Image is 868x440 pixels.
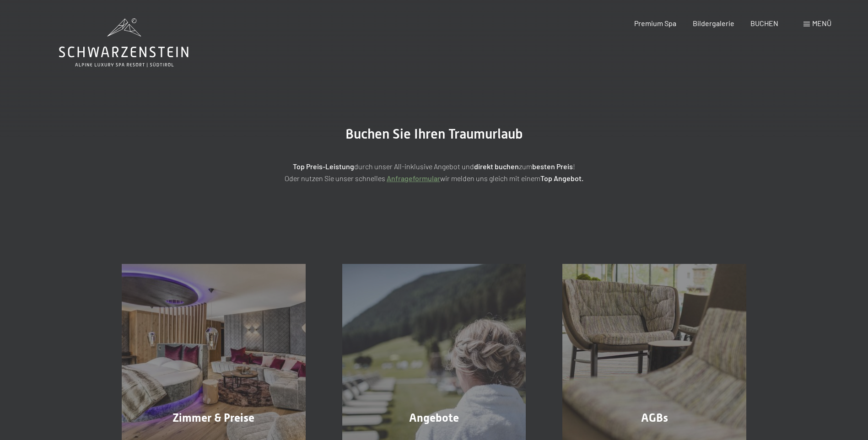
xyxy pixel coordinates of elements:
strong: besten Preis [532,162,573,171]
p: durch unser All-inklusive Angebot und zum ! Oder nutzen Sie unser schnelles wir melden uns gleich... [205,161,663,184]
a: Bildergalerie [693,19,734,27]
strong: direkt buchen [474,162,519,171]
strong: Top Preis-Leistung [293,162,354,171]
a: BUCHEN [750,19,778,27]
span: Angebote [409,411,459,424]
span: Buchen Sie Ihren Traumurlaub [345,126,523,142]
strong: Top Angebot. [540,174,583,182]
span: Menü [812,19,831,27]
span: AGBs [641,411,668,424]
a: Anfrageformular [387,174,440,182]
a: Premium Spa [634,19,676,27]
span: Zimmer & Preise [173,411,254,424]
